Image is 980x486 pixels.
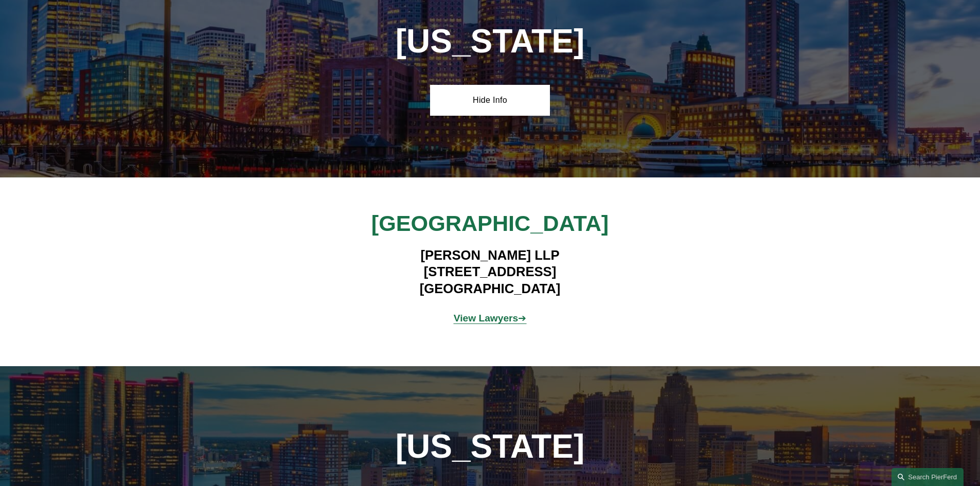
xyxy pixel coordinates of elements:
a: Hide Info [430,85,550,116]
span: [GEOGRAPHIC_DATA] [371,211,609,236]
h1: [US_STATE] [340,23,640,60]
strong: View Lawyers [454,313,519,323]
h1: [US_STATE] [370,428,610,465]
a: View Lawyers➔ [454,313,527,323]
a: Search this site [892,468,964,486]
h4: [PERSON_NAME] LLP [STREET_ADDRESS] [GEOGRAPHIC_DATA] [340,247,640,297]
span: ➔ [454,313,527,323]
